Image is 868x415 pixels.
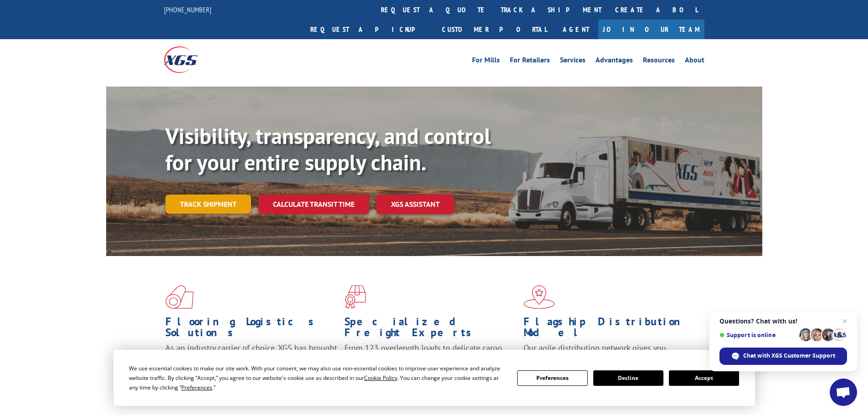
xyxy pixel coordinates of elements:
span: Questions? Chat with us! [719,318,847,325]
a: Calculate transit time [258,195,369,214]
a: For Retailers [510,56,550,67]
div: We use essential cookies to make our site work. With your consent, we may also use non-essential ... [129,364,506,392]
b: Visibility, transparency, and control for your entire supply chain. [165,122,491,176]
a: About [685,56,704,67]
span: Close chat [839,316,850,327]
a: XGS ASSISTANT [376,195,454,214]
img: xgs-icon-flagship-distribution-model-red [524,285,555,309]
span: Chat with XGS Customer Support [743,352,835,360]
a: Resources [643,56,675,67]
a: Request a pickup [303,20,435,39]
span: Preferences [181,384,212,391]
div: Open chat [830,379,857,406]
h1: Specialized Freight Experts [344,316,517,343]
img: xgs-icon-total-supply-chain-intelligence-red [165,285,194,309]
a: [PHONE_NUMBER] [164,5,211,14]
p: From 123 overlength loads to delicate cargo, our experienced staff knows the best way to move you... [344,343,517,383]
span: Support is online [719,332,796,338]
a: Track shipment [165,195,251,214]
div: Cookie Consent Prompt [113,350,755,406]
button: Preferences [517,370,587,386]
a: Agent [554,20,598,39]
div: Chat with XGS Customer Support [719,348,847,365]
h1: Flooring Logistics Solutions [165,316,338,343]
button: Decline [593,370,663,386]
span: As an industry carrier of choice, XGS has brought innovation and dedication to flooring logistics... [165,343,337,375]
span: Our agile distribution network gives you nationwide inventory management on demand. [524,343,691,364]
a: Join Our Team [598,20,704,39]
a: For Mills [472,56,500,67]
img: xgs-icon-focused-on-flooring-red [344,285,366,309]
h1: Flagship Distribution Model [524,316,696,343]
button: Accept [669,370,739,386]
a: Advantages [596,56,633,67]
a: Customer Portal [435,20,554,39]
span: Cookie Policy [364,374,397,382]
a: Services [560,56,586,67]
